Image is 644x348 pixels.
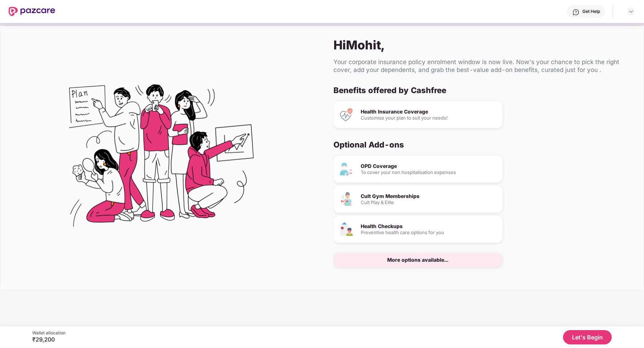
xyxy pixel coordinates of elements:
img: Cult Gym Memberships [339,192,354,206]
img: New Pazcare Logo [9,7,55,16]
img: Health Insurance Coverage [339,107,354,122]
div: Customise your plan to suit your needs! [361,116,497,120]
div: To cover your non hospitalisation expenses [361,170,497,175]
div: Health Checkups [361,224,497,229]
div: Preventive health care options for you [361,230,497,235]
div: OPD Coverage [361,164,497,169]
div: Cult Gym Memberships [361,194,497,199]
div: ₹29,200 [32,336,66,343]
div: Benefits offered by Cashfree [333,85,626,95]
div: More options available... [388,257,449,262]
div: Get Help [582,9,600,14]
img: svg+xml;base64,PHN2ZyBpZD0iSGVscC0zMngzMiIgeG1sbnM9Imh0dHA6Ly93d3cudzMub3JnLzIwMDAvc3ZnIiB3aWR0aD... [572,9,580,16]
img: Flex Benefits Illustration [69,66,254,250]
div: Health Insurance Coverage [361,109,497,114]
div: Optional Add-ons [333,140,626,150]
img: svg+xml;base64,PHN2ZyBpZD0iRHJvcGRvd24tMzJ4MzIiIHhtbG5zPSJodHRwOi8vd3d3LnczLm9yZy8yMDAwL3N2ZyIgd2... [628,9,634,14]
button: Let's Begin [563,330,612,344]
div: Wallet allocation [32,330,66,336]
div: Your corporate insurance policy enrolment window is now live. Now's your chance to pick the right... [333,58,632,74]
img: Health Checkups [339,222,354,236]
div: Hi Mohit , [333,38,632,52]
img: OPD Coverage [339,162,354,176]
div: Cult Play & Elite [361,200,497,205]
